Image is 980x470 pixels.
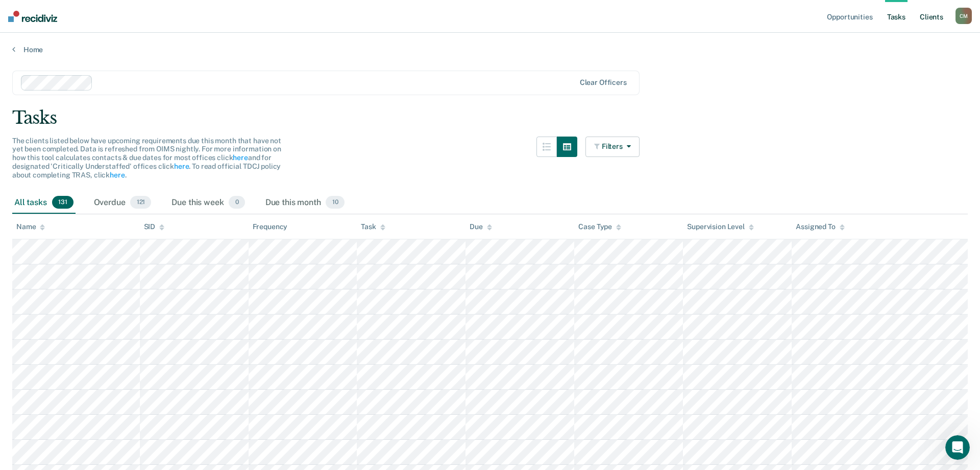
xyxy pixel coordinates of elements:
div: Name [16,222,45,231]
a: here [233,153,248,162]
div: Tasks [12,107,968,128]
span: 0 [229,196,244,209]
div: Due [470,222,492,231]
div: Clear officers [580,78,627,87]
div: All tasks131 [12,192,76,214]
div: Frequency [253,222,288,231]
div: Case Type [578,222,621,231]
span: 121 [130,196,151,209]
span: 131 [52,196,73,209]
a: Home [12,45,968,54]
div: Supervision Level [687,222,754,231]
span: The clients listed below have upcoming requirements due this month that have not yet been complet... [12,137,281,179]
a: here [174,162,189,170]
div: Task [361,222,385,231]
div: Overdue121 [92,192,154,214]
iframe: Intercom live chat [945,435,970,460]
div: Due this month10 [263,192,347,214]
div: Assigned To [796,222,844,231]
a: here [110,171,125,179]
div: SID [144,222,165,231]
button: Filters [585,137,640,157]
span: 10 [326,196,344,209]
div: Due this week0 [169,192,247,214]
div: C M [955,8,972,24]
button: CM [955,8,972,24]
img: Recidiviz [8,11,57,22]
